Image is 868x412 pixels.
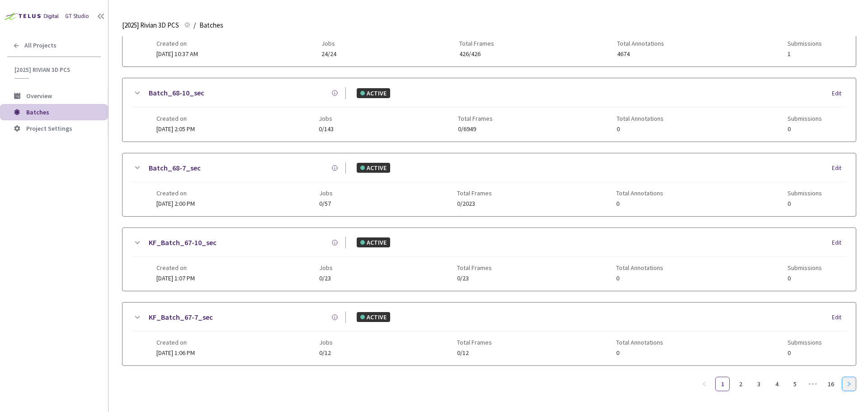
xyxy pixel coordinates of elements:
[842,377,856,391] button: right
[715,377,730,391] li: 1
[321,40,336,47] span: Jobs
[123,228,856,291] div: KF_Batch_67-10_secACTIVEEditCreated on[DATE] 1:07 PMJobs0/23Total Frames0/23Total Annotations0Sub...
[617,51,664,57] span: 4674
[824,377,838,391] li: 16
[457,275,492,282] span: 0/23
[156,125,195,133] span: [DATE] 2:05 PM
[752,377,765,391] a: 3
[617,40,664,47] span: Total Annotations
[697,377,712,391] li: Previous Page
[24,42,57,49] span: All Projects
[156,40,198,47] span: Created on
[319,200,333,207] span: 0/57
[319,339,333,346] span: Jobs
[156,199,195,208] span: [DATE] 2:00 PM
[832,313,847,322] div: Edit
[156,50,198,58] span: [DATE] 10:37 AM
[734,377,747,391] a: 2
[616,275,663,282] span: 0
[123,153,856,216] div: Batch_68-7_secACTIVEEditCreated on[DATE] 2:00 PMJobs0/57Total Frames0/2023Total Annotations0Submi...
[716,377,729,391] a: 1
[319,264,333,271] span: Jobs
[156,349,195,357] span: [DATE] 1:06 PM
[156,339,195,346] span: Created on
[357,88,390,98] div: ACTIVE
[65,12,89,21] div: GT Studio
[319,189,333,197] span: Jobs
[14,66,95,74] span: [2025] Rivian 3D PCS
[697,377,712,391] button: left
[788,339,822,346] span: Submissions
[457,264,492,271] span: Total Frames
[357,163,390,173] div: ACTIVE
[193,20,196,31] li: /
[319,350,333,356] span: 0/12
[457,189,492,197] span: Total Frames
[156,274,195,282] span: [DATE] 1:07 PM
[788,51,822,57] span: 1
[457,350,492,356] span: 0/12
[149,312,213,323] a: KF_Batch_67-7_sec
[319,126,334,133] span: 0/143
[122,20,179,31] span: [2025] Rivian 3D PCS
[788,350,822,356] span: 0
[156,189,195,197] span: Created on
[156,264,195,271] span: Created on
[806,377,820,391] span: •••
[788,200,822,207] span: 0
[199,20,223,31] span: Batches
[319,115,334,122] span: Jobs
[788,189,822,197] span: Submissions
[357,312,390,322] div: ACTIVE
[26,92,52,100] span: Overview
[616,350,663,356] span: 0
[319,275,333,282] span: 0/23
[123,303,856,365] div: KF_Batch_67-7_secACTIVEEditCreated on[DATE] 1:06 PMJobs0/12Total Frames0/12Total Annotations0Subm...
[459,40,494,47] span: Total Frames
[149,87,204,99] a: Batch_68-10_sec
[156,115,195,122] span: Created on
[842,377,856,391] li: Next Page
[788,115,822,122] span: Submissions
[149,162,201,174] a: Batch_68-7_sec
[702,381,707,387] span: left
[788,126,822,133] span: 0
[788,377,802,391] a: 5
[149,237,217,248] a: KF_Batch_67-10_sec
[832,164,847,173] div: Edit
[788,264,822,271] span: Submissions
[788,377,802,391] li: 5
[457,200,492,207] span: 0/2023
[788,40,822,47] span: Submissions
[26,124,72,133] span: Project Settings
[832,238,847,247] div: Edit
[617,126,664,133] span: 0
[616,189,663,197] span: Total Annotations
[806,377,820,391] li: Next 5 Pages
[321,51,336,57] span: 24/24
[832,89,847,98] div: Edit
[357,237,390,247] div: ACTIVE
[616,264,663,271] span: Total Annotations
[616,200,663,207] span: 0
[733,377,748,391] li: 2
[123,78,856,141] div: Batch_68-10_secACTIVEEditCreated on[DATE] 2:05 PMJobs0/143Total Frames0/6949Total Annotations0Sub...
[26,108,49,116] span: Batches
[458,126,493,133] span: 0/6949
[459,51,494,57] span: 426/426
[770,377,783,391] a: 4
[788,275,822,282] span: 0
[457,339,492,346] span: Total Frames
[846,381,852,387] span: right
[616,339,663,346] span: Total Annotations
[458,115,493,122] span: Total Frames
[617,115,664,122] span: Total Annotations
[824,377,838,391] a: 16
